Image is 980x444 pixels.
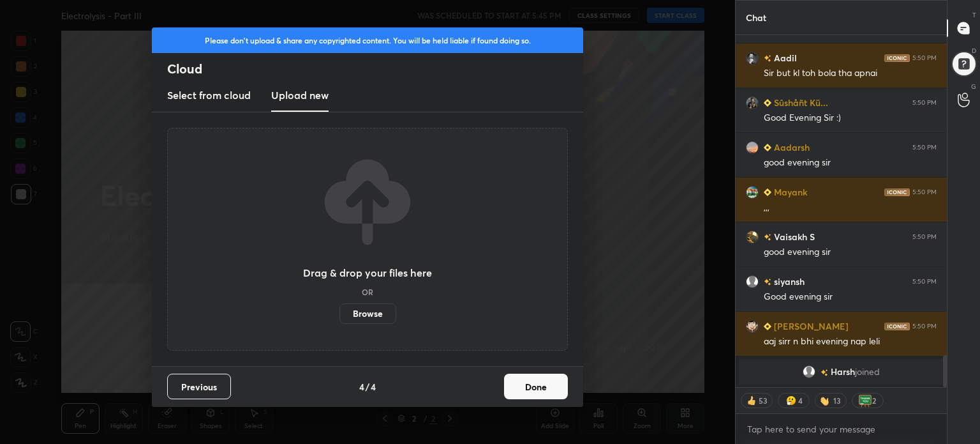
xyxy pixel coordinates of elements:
[764,291,937,303] div: Good evening sir
[152,27,583,53] div: Please don't upload & share any copyrighted content. You will be held liable if found doing so.
[764,144,771,151] img: Learner_Badge_beginner_1_8b307cf2a0.svg
[771,141,810,154] h6: Aadarsh
[771,96,828,109] h6: Sûshåñt Kü...
[764,188,771,196] img: Learner_Badge_beginner_1_8b307cf2a0.svg
[832,395,842,406] div: 13
[819,394,832,407] img: waving_hand.png
[167,61,583,77] h2: Cloud
[764,246,937,259] div: good evening sir
[746,52,759,65] img: 9b0c42a1926d449ab75fbb9a1448508a.jpg
[872,395,877,406] div: 2
[764,55,771,62] img: no-rating-badge.077c3623.svg
[912,99,937,107] div: 5:50 PM
[746,186,759,199] img: 1f3f8f84f20649c1b763be178cd2ef16.jpg
[371,380,376,394] h4: 4
[912,144,937,151] div: 5:50 PM
[362,288,373,296] h5: OR
[912,323,937,330] div: 5:50 PM
[764,201,937,214] div: ,,,
[366,380,369,394] h4: /
[764,234,771,241] img: no-rating-badge.077c3623.svg
[855,367,880,377] span: joined
[771,51,797,65] h6: Aadil
[746,96,759,109] img: 48885ae0e3d849ce98d572338cb7cf35.jpg
[746,320,759,333] img: 9fbb3e15fb384a3897eeab914771bd2b.jpg
[884,54,910,62] img: iconic-dark.1390631f.png
[859,394,872,407] img: thank_you.png
[771,230,815,243] h6: Vaisakh S
[359,380,364,394] h4: 4
[746,231,759,243] img: 898884edecdc434cab022a35613655d7.jpg
[746,275,759,288] img: default.png
[971,82,976,91] p: G
[746,141,759,154] img: cb67e9c67833452484ab80f5e4f0be5d.jpg
[764,99,771,107] img: Learner_Badge_beginner_1_8b307cf2a0.svg
[271,88,329,103] h3: Upload new
[771,185,807,199] h6: Mayank
[831,367,855,377] span: Harsh
[912,278,937,286] div: 5:50 PM
[758,395,768,406] div: 53
[771,319,849,333] h6: [PERSON_NAME]
[504,374,568,399] button: Done
[785,394,798,407] img: thinking_face.png
[167,374,231,399] button: Previous
[972,46,976,56] p: D
[771,275,805,288] h6: siyansh
[884,188,910,196] img: iconic-dark.1390631f.png
[803,365,815,378] img: default.png
[736,35,947,387] div: grid
[912,54,937,62] div: 5:50 PM
[798,395,803,406] div: 4
[764,67,937,80] div: Sir but kl toh bola tha apnai
[764,279,771,286] img: no-rating-badge.077c3623.svg
[912,233,937,241] div: 5:50 PM
[764,157,937,169] div: good evening sir
[736,1,776,34] p: Chat
[167,88,251,103] h3: Select from cloud
[764,335,937,348] div: aaj sirr n bhi evening nap leli
[820,369,828,376] img: no-rating-badge.077c3623.svg
[745,394,758,407] img: thumbs_up.png
[303,268,432,278] h3: Drag & drop your files here
[764,112,937,125] div: Good Evening Sir :)
[764,323,771,330] img: Learner_Badge_beginner_1_8b307cf2a0.svg
[912,188,937,196] div: 5:50 PM
[884,323,910,330] img: iconic-dark.1390631f.png
[972,10,976,20] p: T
